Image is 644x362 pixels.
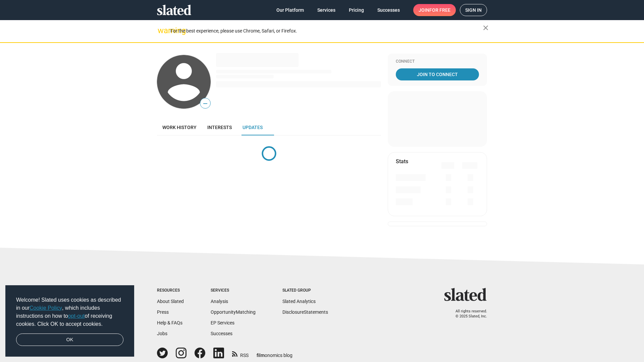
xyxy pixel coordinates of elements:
div: Resources [157,288,184,293]
a: Successes [372,4,405,16]
div: Connect [396,59,479,64]
div: Services [211,288,256,293]
span: Updates [243,125,263,130]
div: For the best experience, please use Chrome, Safari, or Firefox. [170,26,483,36]
span: Interests [207,125,232,130]
a: Joinfor free [413,4,456,16]
mat-icon: warning [158,26,166,35]
a: About Slated [157,299,184,304]
a: Help & FAQs [157,320,182,325]
div: Slated Group [282,288,328,293]
span: Services [317,4,335,16]
a: DisclosureStatements [282,309,328,315]
a: EP Services [211,320,234,325]
a: Sign in [460,4,487,16]
a: Jobs [157,331,167,336]
mat-icon: close [482,24,490,32]
a: opt-out [68,313,85,319]
span: for free [429,4,450,16]
a: Pricing [343,4,369,16]
a: Analysis [211,299,228,304]
span: Successes [377,4,400,16]
span: — [200,99,210,108]
a: RSS [232,348,249,359]
mat-card-title: Stats [396,158,408,165]
a: dismiss cookie message [16,334,123,346]
a: Press [157,309,169,315]
a: Successes [211,331,232,336]
span: Welcome! Slated uses cookies as described in our , which includes instructions on how to of recei... [16,296,123,328]
span: Our Platform [276,4,304,16]
span: Pricing [349,4,364,16]
a: Work history [157,119,202,135]
a: Slated Analytics [282,299,316,304]
span: film [257,353,265,358]
a: Interests [202,119,237,135]
div: cookieconsent [5,285,134,357]
a: Cookie Policy [30,305,62,311]
span: Join [419,4,450,16]
a: Services [312,4,341,16]
p: All rights reserved. © 2025 Slated, Inc. [448,309,487,319]
span: Work history [162,125,197,130]
a: OpportunityMatching [211,309,256,315]
span: Join To Connect [397,68,478,80]
a: filmonomics blog [257,347,292,359]
a: Our Platform [271,4,309,16]
a: Updates [237,119,268,135]
a: Join To Connect [396,68,479,80]
span: Sign in [465,4,482,16]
